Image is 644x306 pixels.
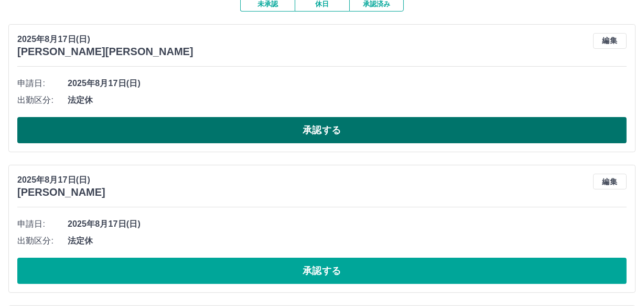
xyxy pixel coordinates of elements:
span: 申請日: [17,77,68,90]
button: 承認する [17,117,627,143]
p: 2025年8月17日(日) [17,174,105,186]
span: 法定休 [68,94,627,107]
span: 法定休 [68,235,627,247]
span: 申請日: [17,218,68,230]
span: 2025年8月17日(日) [68,218,627,230]
button: 承認する [17,258,627,284]
h3: [PERSON_NAME] [17,186,105,198]
button: 編集 [593,174,627,189]
button: 編集 [593,33,627,49]
span: 2025年8月17日(日) [68,77,627,90]
h3: [PERSON_NAME][PERSON_NAME] [17,46,194,58]
p: 2025年8月17日(日) [17,33,194,46]
span: 出勤区分: [17,94,68,107]
span: 出勤区分: [17,235,68,247]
